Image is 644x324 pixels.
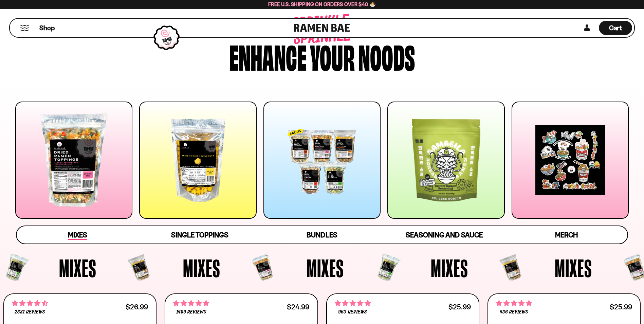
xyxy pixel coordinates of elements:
[20,25,29,31] button: Mobile Menu Trigger
[17,226,139,244] a: Mixes
[335,299,371,308] span: 4.75 stars
[68,231,87,240] span: Mixes
[261,226,383,244] a: Bundles
[338,309,367,315] span: 963 reviews
[59,255,96,281] span: Mixes
[609,24,622,32] span: Cart
[555,255,592,281] span: Mixes
[39,21,55,35] a: Shop
[431,255,468,281] span: Mixes
[610,304,632,310] div: $25.99
[15,309,45,315] span: 2831 reviews
[383,226,505,244] a: Seasoning and Sauce
[268,1,376,7] span: Free U.S. Shipping on Orders over $40 🍜
[406,231,483,239] span: Seasoning and Sauce
[555,231,578,239] span: Merch
[229,40,307,72] div: Enhance
[176,309,206,315] span: 1409 reviews
[173,299,209,308] span: 4.76 stars
[496,299,532,308] span: 4.76 stars
[307,255,344,281] span: Mixes
[126,304,148,310] div: $26.99
[310,40,355,72] div: your
[12,299,48,308] span: 4.68 stars
[287,304,309,310] div: $24.99
[139,226,261,244] a: Single Toppings
[448,304,471,310] div: $25.99
[500,309,528,315] span: 436 reviews
[39,23,55,33] span: Shop
[307,231,337,239] span: Bundles
[599,19,632,37] div: Cart
[171,231,228,239] span: Single Toppings
[183,255,220,281] span: Mixes
[505,226,627,244] a: Merch
[358,40,415,72] div: noods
